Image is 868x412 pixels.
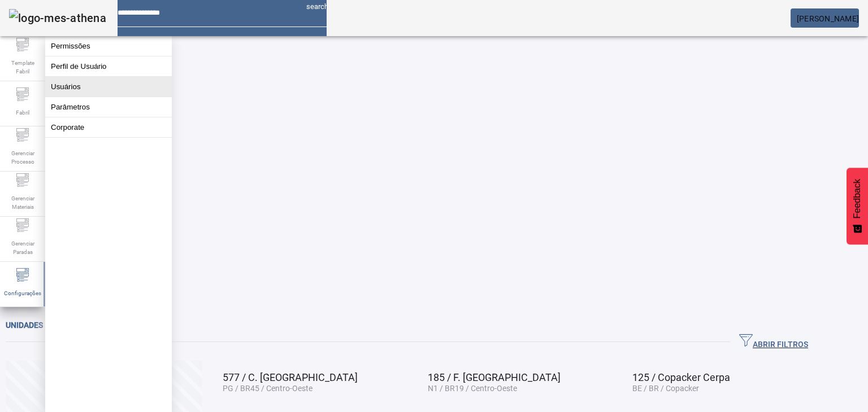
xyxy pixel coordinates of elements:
span: 577 / C. [GEOGRAPHIC_DATA] [223,371,358,383]
img: logo-mes-athena [9,9,106,27]
span: Unidades [6,321,43,330]
span: PG / BR45 / Centro-Oeste [223,384,313,393]
button: Permissões [45,36,172,56]
span: Gerenciar Processo [6,146,40,169]
span: BE / BR / Copacker [632,384,699,393]
span: Template Fabril [6,55,40,79]
button: Feedback - Mostrar pesquisa [847,168,868,244]
button: Parâmetros [45,97,172,117]
span: 185 / F. [GEOGRAPHIC_DATA] [428,371,561,383]
span: Gerenciar Materiais [6,191,40,214]
span: N1 / BR19 / Centro-Oeste [428,384,517,393]
button: ABRIR FILTROS [730,332,817,352]
button: Perfil de Usuário [45,56,172,76]
span: 125 / Copacker Cerpa [632,371,730,383]
span: Gerenciar Paradas [6,236,40,260]
span: Configurações [1,286,45,301]
button: Corporate [45,117,172,137]
span: [PERSON_NAME] [797,14,859,23]
span: Fabril [12,105,33,120]
button: Usuários [45,77,172,97]
span: ABRIR FILTROS [739,334,808,350]
span: Feedback [852,179,862,218]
